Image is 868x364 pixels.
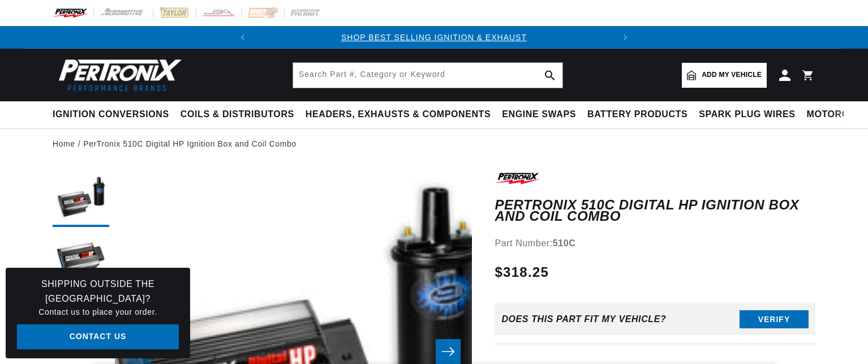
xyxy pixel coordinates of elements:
[614,26,637,49] button: Translation missing: en.sections.announcements.next_announcement
[254,31,614,44] div: 1 of 2
[181,109,294,121] span: Coils & Distributors
[699,109,795,121] span: Spark Plug Wires
[17,306,179,318] p: Contact us to place your order.
[740,310,809,328] button: Verify
[254,31,614,44] div: Announcement
[495,262,549,282] span: $318.25
[53,138,815,150] nav: breadcrumbs
[538,63,562,88] button: search button
[53,138,75,150] a: Home
[293,63,562,88] input: Search Part #, Category or Keyword
[300,101,496,128] summary: Headers, Exhausts & Components
[702,70,762,80] span: Add my vehicle
[495,199,815,222] h1: PerTronix 510C Digital HP Ignition Box and Coil Combo
[53,233,109,289] button: Load image 2 in gallery view
[24,26,844,49] slideshow-component: Translation missing: en.sections.announcements.announcement_bar
[501,314,666,324] div: Does This part fit My vehicle?
[587,109,687,121] span: Battery Products
[53,170,109,227] button: Load image 1 in gallery view
[496,101,582,128] summary: Engine Swaps
[175,101,300,128] summary: Coils & Distributors
[306,109,491,121] span: Headers, Exhausts & Components
[341,33,527,42] a: SHOP BEST SELLING IGNITION & EXHAUST
[53,109,169,121] span: Ignition Conversions
[582,101,693,128] summary: Battery Products
[53,101,175,128] summary: Ignition Conversions
[495,236,815,251] div: Part Number:
[17,277,179,306] h3: Shipping Outside the [GEOGRAPHIC_DATA]?
[53,55,183,95] img: Pertronix
[553,238,576,248] strong: 510C
[682,63,767,88] a: Add my vehicle
[17,324,179,350] a: Contact Us
[693,101,801,128] summary: Spark Plug Wires
[436,339,461,364] button: Slide right
[83,138,297,150] a: PerTronix 510C Digital HP Ignition Box and Coil Combo
[502,109,576,121] span: Engine Swaps
[231,26,254,49] button: Translation missing: en.sections.announcements.previous_announcement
